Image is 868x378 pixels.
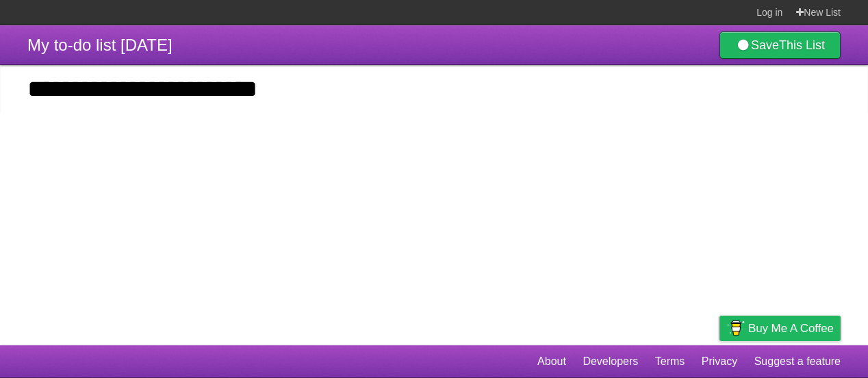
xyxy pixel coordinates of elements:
[537,349,566,375] a: About
[655,349,685,375] a: Terms
[719,316,841,341] a: Buy me a coffee
[719,32,841,59] a: SaveThis List
[748,316,834,340] span: Buy me a coffee
[754,349,841,375] a: Suggest a feature
[27,36,173,54] span: My to-do list [DATE]
[726,316,745,340] img: Buy me a coffee
[779,38,825,52] b: This List
[702,349,737,375] a: Privacy
[583,349,638,375] a: Developers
